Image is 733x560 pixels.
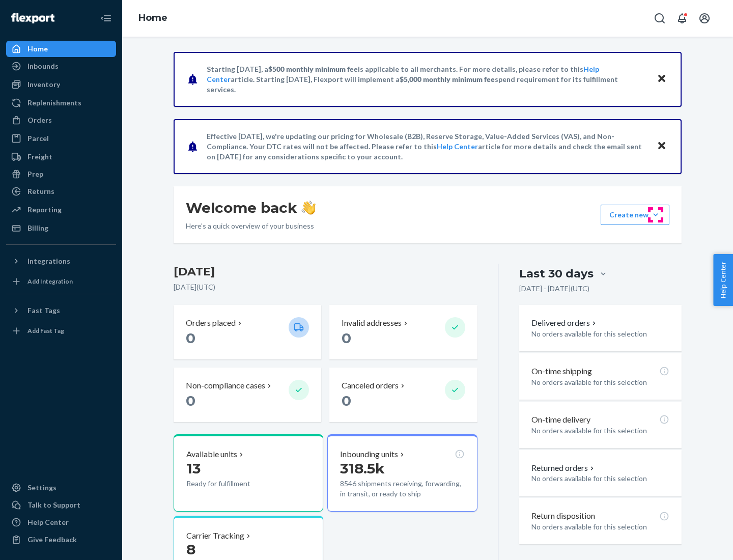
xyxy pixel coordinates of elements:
[27,500,80,510] div: Talk to Support
[340,479,464,499] p: 8546 shipments receiving, forwarding, in transit, or ready to ship
[207,64,647,95] p: Starting [DATE], a is applicable to all merchants. For more details, please refer to this article...
[301,201,316,215] img: hand-wave emoji
[138,12,167,23] a: Home
[174,282,477,292] p: [DATE] ( UTC )
[186,221,316,231] p: Here’s a quick overview of your business
[531,522,669,532] p: No orders available for this selection
[130,4,176,33] ol: breadcrumbs
[27,115,52,125] div: Orders
[27,326,64,335] div: Add Fast Tag
[6,253,116,269] button: Integrations
[6,531,116,548] button: Give Feedback
[27,305,60,316] div: Fast Tags
[329,305,477,359] button: Invalid addresses 0
[531,462,596,474] button: Returned orders
[27,223,48,233] div: Billing
[531,473,669,484] p: No orders available for this selection
[342,380,399,391] p: Canceled orders
[6,220,116,236] a: Billing
[186,329,195,347] span: 0
[27,152,52,162] div: Freight
[27,133,49,144] div: Parcel
[6,76,116,93] a: Inventory
[6,323,116,339] a: Add Fast Tag
[27,483,57,493] div: Settings
[6,130,116,147] a: Parcel
[174,434,323,512] button: Available units13Ready for fulfillment
[655,72,668,87] button: Close
[340,460,385,477] span: 318.5k
[531,366,592,377] p: On-time shipping
[6,480,116,496] a: Settings
[174,368,321,422] button: Non-compliance cases 0
[186,199,316,217] h1: Welcome back
[6,273,116,290] a: Add Integration
[186,479,280,489] p: Ready for fulfillment
[186,449,237,460] p: Available units
[27,79,60,90] div: Inventory
[400,75,495,83] span: $5,000 monthly minimum fee
[27,256,70,266] div: Integrations
[437,142,478,151] a: Help Center
[186,392,195,409] span: 0
[342,329,351,347] span: 0
[174,264,477,280] h3: [DATE]
[6,41,116,57] a: Home
[27,44,48,54] div: Home
[207,131,647,162] p: Effective [DATE], we're updating our pricing for Wholesale (B2B), Reserve Storage, Value-Added Se...
[6,302,116,319] button: Fast Tags
[329,368,477,422] button: Canceled orders 0
[96,8,116,29] button: Close Navigation
[6,514,116,530] a: Help Center
[186,530,244,542] p: Carrier Tracking
[6,183,116,200] a: Returns
[531,426,669,436] p: No orders available for this selection
[6,497,116,513] a: Talk to Support
[27,277,73,286] div: Add Integration
[268,65,358,73] span: $500 monthly minimum fee
[340,449,398,460] p: Inbounding units
[694,8,715,29] button: Open account menu
[186,380,265,391] p: Non-compliance cases
[27,186,54,197] div: Returns
[531,414,590,426] p: On-time delivery
[531,510,595,522] p: Return disposition
[6,149,116,165] a: Freight
[27,535,77,545] div: Give Feedback
[6,166,116,182] a: Prep
[186,541,195,558] span: 8
[11,13,54,23] img: Flexport logo
[672,8,692,29] button: Open notifications
[342,317,402,329] p: Invalid addresses
[519,284,589,294] p: [DATE] - [DATE] ( UTC )
[519,266,594,282] div: Last 30 days
[655,139,668,154] button: Close
[27,517,69,527] div: Help Center
[6,202,116,218] a: Reporting
[531,329,669,339] p: No orders available for this selection
[174,305,321,359] button: Orders placed 0
[650,8,670,29] button: Open Search Box
[27,61,59,71] div: Inbounds
[27,169,43,179] div: Prep
[342,392,351,409] span: 0
[186,317,236,329] p: Orders placed
[27,98,81,108] div: Replenishments
[6,58,116,74] a: Inbounds
[186,460,201,477] span: 13
[27,205,62,215] div: Reporting
[601,205,669,225] button: Create new
[531,377,669,387] p: No orders available for this selection
[6,112,116,128] a: Orders
[531,317,598,329] button: Delivered orders
[6,95,116,111] a: Replenishments
[713,254,733,306] button: Help Center
[327,434,477,512] button: Inbounding units318.5k8546 shipments receiving, forwarding, in transit, or ready to ship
